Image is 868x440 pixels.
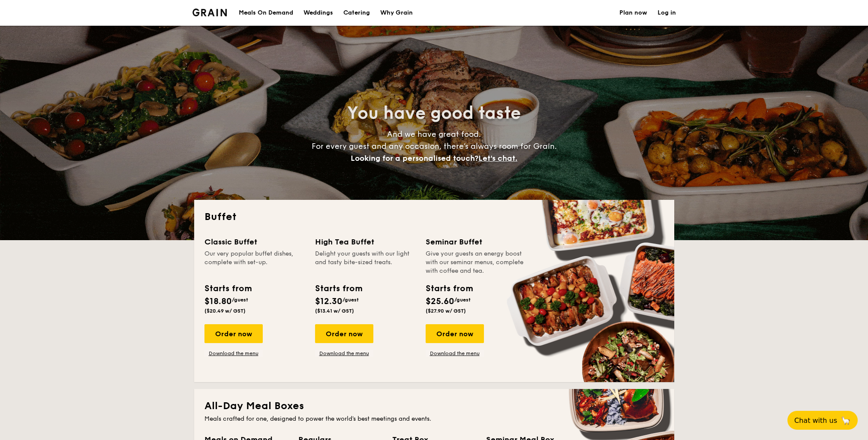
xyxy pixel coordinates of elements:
span: And we have great food. For every guest and any occasion, there’s always room for Grain. [312,130,557,163]
span: Let's chat. [478,154,517,163]
div: Delight your guests with our light and tasty bite-sized treats. [315,250,415,275]
a: Download the menu [315,350,373,357]
span: You have good taste [347,103,521,124]
img: Grain [192,9,227,16]
div: High Tea Buffet [315,236,415,248]
h2: All-Day Meal Boxes [204,399,664,413]
a: Download the menu [204,350,263,357]
a: Logotype [192,9,227,16]
span: ($13.41 w/ GST) [315,308,354,314]
span: $12.30 [315,296,342,307]
div: Meals crafted for one, designed to power the world's best meetings and events. [204,415,664,423]
span: $25.60 [426,296,454,307]
span: Chat with us [794,416,837,425]
div: Order now [315,324,373,343]
span: ($27.90 w/ GST) [426,308,466,314]
div: Our very popular buffet dishes, complete with set-up. [204,250,305,275]
div: Starts from [426,282,472,295]
span: ($20.49 w/ GST) [204,308,246,314]
span: /guest [342,297,359,303]
div: Order now [426,324,484,343]
a: Download the menu [426,350,484,357]
div: Starts from [315,282,362,295]
div: Starts from [204,282,251,295]
div: Order now [204,324,263,343]
h2: Buffet [204,210,664,224]
span: /guest [454,297,471,303]
button: Chat with us🦙 [787,411,858,430]
div: Seminar Buffet [426,236,526,248]
span: $18.80 [204,296,232,307]
span: /guest [232,297,248,303]
div: Give your guests an energy boost with our seminar menus, complete with coffee and tea. [426,250,526,275]
div: Classic Buffet [204,236,305,248]
span: 🦙 [841,416,851,425]
span: Looking for a personalised touch? [351,154,478,163]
